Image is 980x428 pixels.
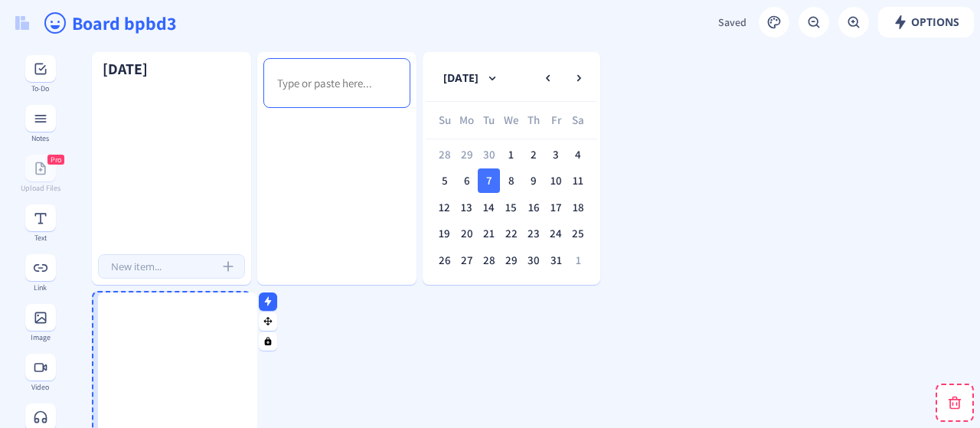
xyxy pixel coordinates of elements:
div: Mo [456,102,478,139]
div: 28 [478,248,500,273]
div: 4 [567,142,590,167]
div: 7 [478,168,500,193]
div: Sa [567,102,590,139]
img: logo.svg [15,16,29,30]
div: 25 [567,221,590,246]
div: 11 [567,168,590,193]
div: 19 [433,221,456,246]
div: 28 [433,142,456,167]
div: Notes [12,134,68,142]
input: New item... [98,254,245,279]
span: Options [893,16,959,28]
div: Tu [478,102,500,139]
div: 22 [500,221,522,246]
div: Fr [545,102,567,139]
div: 3 [545,142,567,167]
button: Options [878,7,974,38]
div: 13 [456,195,478,220]
div: 24 [545,221,567,246]
div: 8 [500,168,522,193]
div: To-Do [12,84,68,93]
div: Image [12,333,68,341]
div: 10 [545,168,567,193]
ion-icon: happy outline [43,11,67,35]
div: 5 [433,168,456,193]
div: 20 [456,221,478,246]
div: We [500,102,522,139]
span: Pro [51,155,61,165]
div: Rich Text Editor, main [270,65,403,101]
div: Th [523,102,545,139]
div: Video [12,383,68,391]
div: 31 [545,248,567,273]
div: 29 [500,248,522,273]
div: 9 [523,168,545,193]
div: 14 [478,195,500,220]
div: 1 [567,248,590,273]
div: 17 [545,195,567,220]
div: 30 [478,142,500,167]
div: 16 [523,195,545,220]
div: 6 [456,168,478,193]
div: 18 [567,195,590,220]
div: Link [12,283,68,292]
div: 30 [523,248,545,273]
div: Text [12,234,68,242]
div: 27 [456,248,478,273]
div: 2 [523,142,545,167]
span: Saved [718,15,746,29]
div: 15 [500,195,522,220]
div: 12 [433,195,456,220]
div: 26 [433,248,456,273]
input: Title... [101,58,248,80]
div: 1 [500,142,522,167]
div: Su [433,102,456,139]
div: 23 [523,221,545,246]
button: [DATE] [429,63,514,93]
div: 29 [456,142,478,167]
div: 21 [478,221,500,246]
